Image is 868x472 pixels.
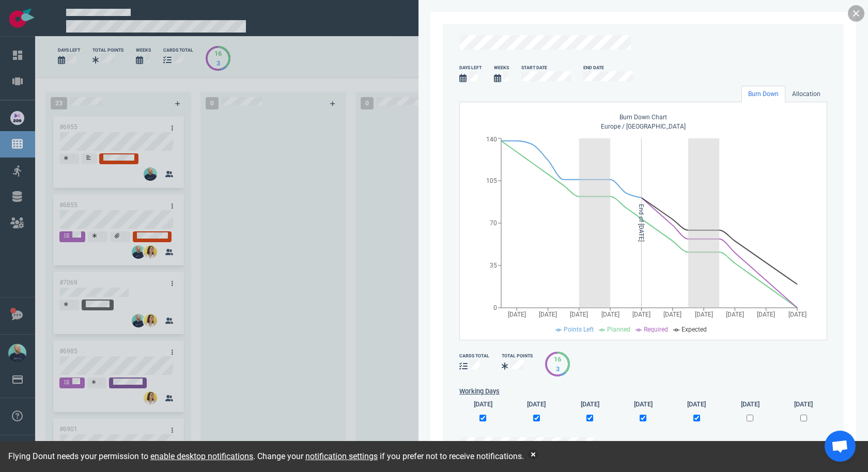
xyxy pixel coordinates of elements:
[607,326,630,333] span: Planned
[601,310,619,318] tspan: [DATE]
[825,431,856,462] div: Ouvrir le chat
[619,114,667,121] span: Burn Down Chart
[570,310,588,318] tspan: [DATE]
[663,310,681,318] tspan: [DATE]
[788,310,807,318] tspan: [DATE]
[486,136,497,143] tspan: 140
[726,310,744,318] tspan: [DATE]
[638,204,645,242] tspan: End of [DATE]
[490,262,497,269] tspan: 35
[581,399,599,409] label: [DATE]
[794,399,813,409] label: [DATE]
[539,310,557,318] tspan: [DATE]
[490,219,497,227] tspan: 70
[521,65,571,71] div: Start Date
[785,86,827,102] a: Allocation
[741,399,760,409] label: [DATE]
[687,399,706,409] label: [DATE]
[583,65,633,71] div: End Date
[493,304,497,311] tspan: 0
[8,451,253,461] span: Flying Donut needs your permission to
[644,326,668,333] span: Required
[681,326,707,333] span: Expected
[474,399,492,409] label: [DATE]
[459,65,482,71] div: days left
[494,65,509,71] div: Weeks
[150,451,253,461] a: enable desktop notifications
[459,353,489,359] div: cards total
[459,386,827,396] label: Working Days
[564,326,594,333] span: Points Left
[502,353,533,359] div: Total Points
[554,354,561,364] div: 16
[305,451,378,461] a: notification settings
[757,310,775,318] tspan: [DATE]
[486,177,497,184] tspan: 105
[741,86,785,102] a: Burn Down
[508,310,526,318] tspan: [DATE]
[695,310,713,318] tspan: [DATE]
[253,451,524,461] span: . Change your if you prefer not to receive notifications.
[632,310,650,318] tspan: [DATE]
[470,113,816,133] div: Europe / [GEOGRAPHIC_DATA]
[527,399,546,409] label: [DATE]
[634,399,653,409] label: [DATE]
[554,364,561,374] div: 3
